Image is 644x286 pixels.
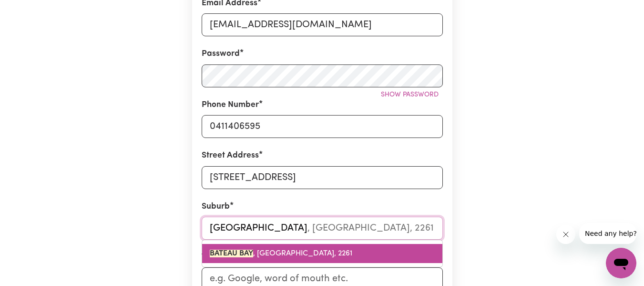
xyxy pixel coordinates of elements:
span: Need any help? [6,7,58,14]
input: e.g. 221B Victoria St [202,166,443,189]
input: e.g. daniela.d88@gmail.com [202,13,443,36]
input: e.g. North Bondi, New South Wales [202,217,443,240]
iframe: Message from company [579,223,636,244]
label: Password [202,48,240,60]
iframe: Close message [556,225,575,244]
a: BATEAU BAY, New South Wales, 2261 [202,244,442,263]
input: e.g. 0412 345 678 [202,115,443,138]
mark: BATEAU BAY [210,250,253,257]
label: Phone Number [202,99,259,111]
label: Suburb [202,201,230,213]
label: Street Address [202,149,259,162]
iframe: Button to launch messaging window [606,248,636,278]
span: Show password [381,91,439,98]
button: Show password [377,87,443,102]
span: , [GEOGRAPHIC_DATA], 2261 [210,250,352,257]
div: menu-options [202,240,443,267]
